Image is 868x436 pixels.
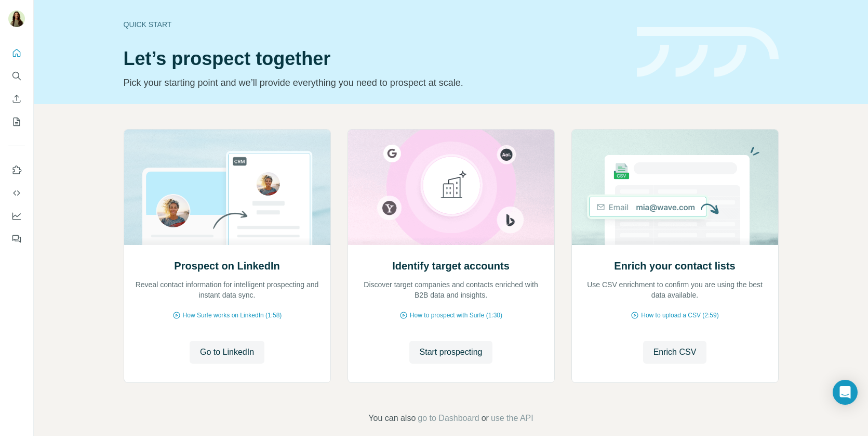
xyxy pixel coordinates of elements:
[482,412,489,425] span: or
[124,48,624,69] h1: Let’s prospect together
[8,207,25,225] button: Dashboard
[174,259,279,273] h2: Prospect on LinkedIn
[409,341,493,364] button: Start prospecting
[8,89,25,108] button: Enrich CSV
[8,161,25,179] button: Use Surfe on LinkedIn
[368,412,416,425] span: You can also
[124,19,624,30] div: Quick start
[8,10,25,27] img: Avatar
[348,130,555,245] img: Identify target accounts
[491,412,533,425] button: use the API
[8,67,25,85] button: Search
[358,279,544,300] p: Discover target companies and contacts enriched with B2B data and insights.
[200,346,254,358] span: Go to LinkedIn
[641,311,718,320] span: How to upload a CSV (2:59)
[135,279,320,300] p: Reveal contact information for intelligent prospecting and instant data sync.
[418,412,479,425] button: go to Dashboard
[124,75,624,90] p: Pick your starting point and we’ll provide everything you need to prospect at scale.
[637,27,779,78] img: banner
[8,229,25,248] button: Feedback
[653,346,697,358] span: Enrich CSV
[833,380,858,405] div: Open Intercom Messenger
[582,279,768,300] p: Use CSV enrichment to confirm you are using the best data available.
[420,346,483,358] span: Start prospecting
[392,259,510,273] h2: Identify target accounts
[124,130,331,245] img: Prospect on LinkedIn
[190,341,264,364] button: Go to LinkedIn
[8,112,25,131] button: My lists
[183,311,282,320] span: How Surfe works on LinkedIn (1:58)
[410,311,502,320] span: How to prospect with Surfe (1:30)
[571,130,779,245] img: Enrich your contact lists
[643,341,707,364] button: Enrich CSV
[614,259,735,273] h2: Enrich your contact lists
[8,44,25,62] button: Quick start
[8,184,25,202] button: Use Surfe API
